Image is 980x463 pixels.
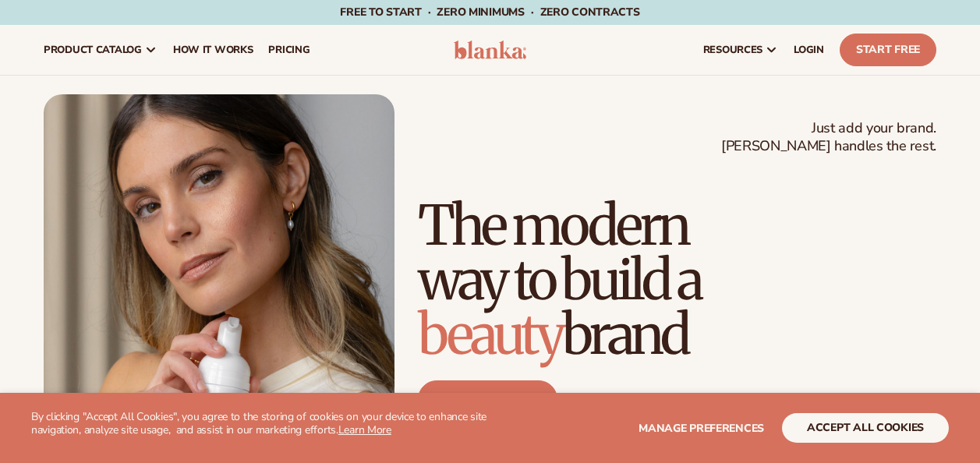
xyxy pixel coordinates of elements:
a: LOGIN [786,25,832,75]
a: resources [695,25,786,75]
span: How It Works [173,44,253,56]
span: LOGIN [794,44,824,56]
a: Start Free [840,34,936,66]
button: accept all cookies [782,413,949,443]
img: logo [454,41,527,59]
h1: The modern way to build a brand [418,198,936,362]
p: By clicking "Accept All Cookies", you agree to the storing of cookies on your device to enhance s... [31,411,490,437]
a: Learn More [338,422,391,437]
a: product catalog [36,25,165,75]
span: pricing [268,44,310,56]
span: resources [703,44,762,56]
span: Just add your brand. [PERSON_NAME] handles the rest. [721,119,936,156]
button: Manage preferences [639,413,764,443]
a: pricing [260,25,317,75]
span: Free to start · ZERO minimums · ZERO contracts [340,5,639,19]
a: Start free [418,380,557,418]
span: product catalog [44,44,142,56]
span: Manage preferences [639,421,764,436]
span: beauty [418,300,562,369]
a: How It Works [165,25,261,75]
